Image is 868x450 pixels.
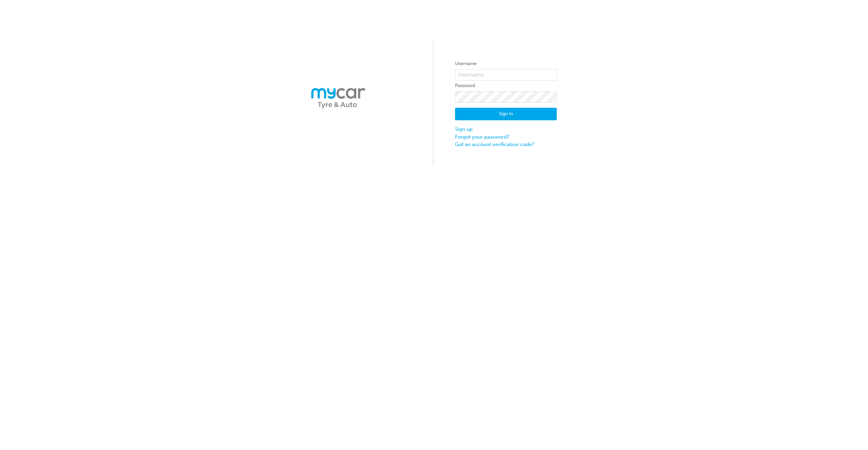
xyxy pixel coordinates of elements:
[455,60,557,68] label: Username
[455,69,557,81] input: Username
[311,88,366,108] img: emu
[455,141,557,148] a: Got an account verification code?
[455,82,557,90] label: Password
[455,133,557,141] a: Forgot your password?
[455,125,557,133] a: Sign up
[455,108,557,121] button: Sign In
